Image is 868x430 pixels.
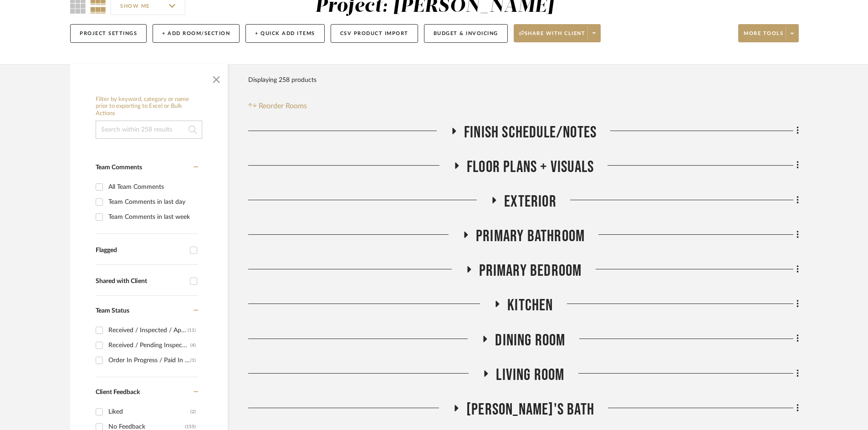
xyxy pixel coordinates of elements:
span: More tools [744,30,783,44]
button: More tools [738,24,799,42]
div: Received / Inspected / Approved [108,323,188,338]
span: Primary Bedroom [479,261,582,281]
div: (2) [190,405,196,419]
div: Displaying 258 products [248,71,317,89]
div: Shared with Client [96,278,185,285]
span: Reorder Rooms [259,101,307,111]
button: CSV Product Import [331,24,418,43]
span: Dining Room [495,331,565,350]
span: Living Room [496,365,564,385]
div: Liked [108,405,190,419]
div: Team Comments in last day [108,195,196,209]
span: Team Status [96,308,129,314]
div: (1) [190,353,196,368]
div: Received / Pending Inspection [108,338,190,353]
button: Reorder Rooms [248,101,307,111]
div: Flagged [96,247,185,254]
div: Order In Progress / Paid In Full w/ Freight, No Balance due [108,353,190,368]
button: Share with client [514,24,601,42]
div: (11) [188,323,196,338]
input: Search within 258 results [96,121,202,139]
span: FLOOR PLANS + VISUALS [467,157,594,177]
h6: Filter by keyword, category or name prior to exporting to Excel or Bulk Actions [96,96,202,117]
span: Exterior [504,192,557,212]
span: Share with client [519,30,586,44]
button: + Quick Add Items [245,24,325,43]
button: Budget & Invoicing [424,24,508,43]
span: Client Feedback [96,389,140,395]
div: All Team Comments [108,180,196,194]
span: Team Comments [96,164,142,171]
span: Kitchen [507,296,553,315]
span: FINISH SCHEDULE/NOTES [464,123,597,142]
span: Primary Bathroom [476,227,585,246]
button: + Add Room/Section [153,24,240,43]
button: Project Settings [70,24,147,43]
button: Close [207,69,225,87]
span: [PERSON_NAME]'s Bath [466,400,594,420]
div: (4) [190,338,196,353]
div: Team Comments in last week [108,210,196,224]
